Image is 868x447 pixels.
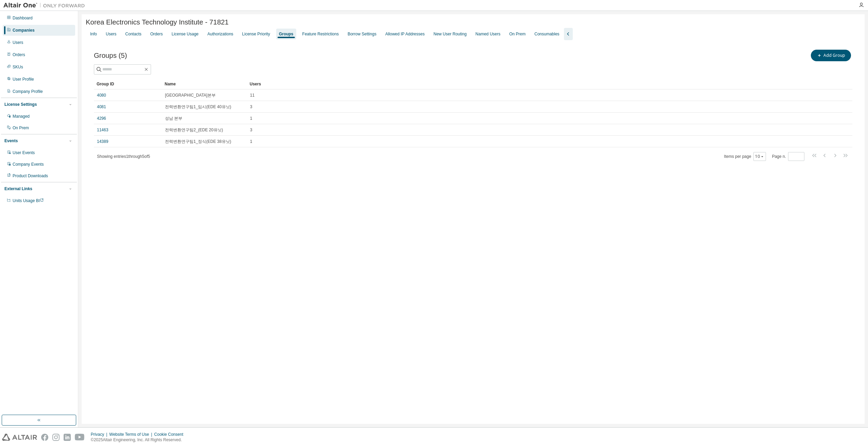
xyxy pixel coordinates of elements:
div: License Priority [242,31,270,37]
div: User Events [13,150,35,155]
div: On Prem [509,31,525,37]
img: instagram.svg [52,434,60,441]
div: External Links [4,186,32,192]
div: Dashboard [13,15,33,21]
div: User Profile [13,77,34,82]
button: Add Group [811,50,851,61]
img: altair_logo.svg [2,434,37,441]
div: Companies [13,28,35,33]
div: License Usage [171,31,198,37]
div: Groups [279,31,294,37]
span: 전력변환연구팀2_(EDE 20유닛) [165,127,223,133]
div: Company Profile [13,89,43,94]
img: facebook.svg [41,434,48,441]
div: Privacy [91,432,109,437]
span: 11 [250,93,254,98]
div: Events [4,138,18,144]
span: [GEOGRAPHIC_DATA]본부 [165,93,216,98]
div: New User Routing [433,31,466,37]
span: Groups (5) [94,52,127,60]
span: 3 [250,127,252,133]
div: Managed [13,114,30,119]
div: Feature Restrictions [302,31,339,37]
p: © 2025 Altair Engineering, Inc. All Rights Reserved. [91,437,187,443]
div: License Settings [4,102,37,107]
div: On Prem [13,125,29,131]
span: 전력변환연구팀1_임시(EDE 40유닛) [165,104,231,110]
span: Page n. [772,152,804,161]
div: Cookie Consent [154,432,187,437]
a: 4296 [97,116,106,121]
div: Authorizations [207,31,233,37]
div: SKUs [13,64,23,70]
div: Consumables [534,31,559,37]
div: Orders [13,52,25,57]
div: Users [106,31,116,37]
div: Contacts [125,31,141,37]
div: Borrow Settings [348,31,377,37]
a: 14389 [97,139,108,144]
a: 4080 [97,93,106,98]
div: Users [250,79,833,89]
span: 3 [250,104,252,110]
span: 전력변환연구팀1_정식(EDE 38유닛) [165,139,231,144]
span: Showing entries 1 through 5 of 5 [97,154,150,159]
div: Product Downloads [13,173,48,179]
div: Named Users [475,31,500,37]
span: Units Usage BI [13,198,44,203]
div: Orders [150,31,163,37]
div: Company Events [13,162,44,167]
div: Website Terms of Use [109,432,154,437]
span: 성남 본부 [165,116,182,121]
span: 1 [250,139,252,144]
span: Items per page [724,152,766,161]
button: 10 [755,154,764,159]
div: Users [13,40,23,45]
img: youtube.svg [75,434,85,441]
div: Group ID [97,79,159,89]
a: 11463 [97,127,108,133]
div: Info [90,31,97,37]
span: Korea Electronics Technology Institute - 71821 [86,18,229,26]
span: 1 [250,116,252,121]
a: 4081 [97,104,106,110]
div: Allowed IP Addresses [385,31,425,37]
img: linkedin.svg [64,434,71,441]
img: Altair One [3,2,88,9]
div: Name [165,79,244,89]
